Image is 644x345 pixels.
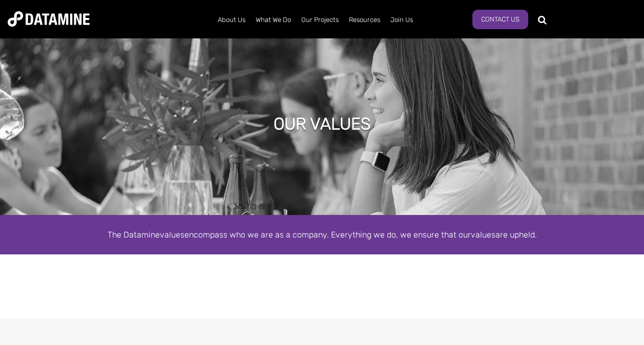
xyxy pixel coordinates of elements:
[184,230,471,240] span: encompass who we are as a company. Everything we do, we ensure that our
[495,230,537,240] span: are upheld.
[274,113,371,135] h1: OUR VALUES
[160,230,184,240] span: values
[8,11,90,27] img: Datamine
[385,7,418,33] a: Join Us
[108,230,160,240] span: The Datamine
[471,230,495,240] span: values
[472,10,528,29] a: Contact Us
[296,7,344,33] a: Our Projects
[213,7,251,33] a: About Us
[251,7,296,33] a: What We Do
[344,7,385,33] a: Resources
